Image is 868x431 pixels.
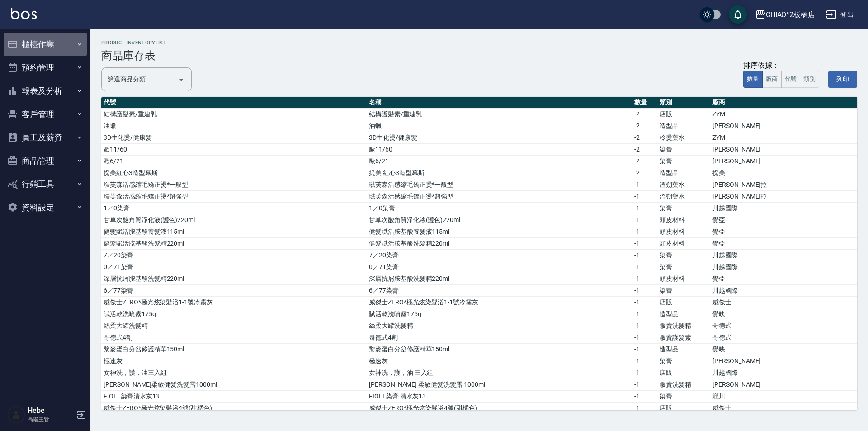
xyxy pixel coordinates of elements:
[657,191,710,203] td: 溫朔藥水
[632,203,657,214] td: -1
[657,144,710,156] td: 染膏
[367,297,632,308] td: 威傑士ZERO*極光炫染髮浴1-1號冷霧灰
[710,403,857,414] td: 威傑士
[367,308,632,320] td: 賦活乾洗噴霧175g
[632,120,657,132] td: -2
[657,250,710,261] td: 染膏
[632,132,657,144] td: -2
[710,308,857,320] td: 覺映
[367,391,632,403] td: FIOLE染膏 清水灰13
[710,109,857,120] td: ZYM
[367,97,632,109] th: 名稱
[101,214,367,226] td: 甘草次酸角質淨化液(護色)220ml
[367,261,632,273] td: 0／71染膏
[632,109,657,120] td: -2
[101,297,367,308] td: 威傑士ZERO*極光炫染髮浴1-1號冷霧灰
[367,379,632,391] td: [PERSON_NAME] 柔敏健髮洗髮露 1000ml
[710,203,857,214] td: 川越國際
[657,344,710,355] td: 造型品
[632,191,657,203] td: -1
[781,71,801,88] button: 代號
[367,320,632,332] td: 絲柔大罐洗髮精
[710,238,857,250] td: 覺亞
[710,250,857,261] td: 川越國際
[632,320,657,332] td: -1
[632,144,657,156] td: -2
[4,103,87,126] button: 客戶管理
[710,261,857,273] td: 川越國際
[657,308,710,320] td: 造型品
[101,332,367,344] td: 哥德式4劑
[657,120,710,132] td: 造型品
[101,344,367,355] td: 黎麥蛋白分岔修護精華150ml
[710,144,857,156] td: [PERSON_NAME]
[657,167,710,179] td: 造型品
[101,203,367,214] td: 1／0染膏
[101,179,367,191] td: 琺芙森活感縮毛矯正燙*一般型
[367,191,632,203] td: 琺芙森活感縮毛矯正燙*超強型
[632,214,657,226] td: -1
[632,379,657,391] td: -1
[710,156,857,167] td: [PERSON_NAME]
[632,355,657,367] td: -1
[367,285,632,297] td: 6／77染膏
[632,273,657,285] td: -1
[101,49,857,62] h3: 商品庫存表
[101,238,367,250] td: 健髮賦活胺基酸洗髮精220ml
[710,97,857,109] th: 廠商
[4,56,87,80] button: 預約管理
[367,238,632,250] td: 健髮賦活胺基酸洗髮精220ml
[710,391,857,403] td: 瀧川
[101,367,367,379] td: 女神洗，護，油三入組
[632,297,657,308] td: -1
[367,344,632,355] td: 黎麥蛋白分岔修護精華150ml
[632,285,657,297] td: -1
[710,285,857,297] td: 川越國際
[657,379,710,391] td: 販賣洗髮精
[11,8,37,19] img: Logo
[657,403,710,414] td: 店販
[657,179,710,191] td: 溫朔藥水
[657,367,710,379] td: 店販
[632,403,657,414] td: -1
[101,261,367,273] td: 0／71染膏
[4,196,87,219] button: 資料設定
[710,191,857,203] td: [PERSON_NAME]拉
[367,109,632,120] td: 結構護髮素/重建乳
[657,132,710,144] td: 冷燙藥水
[101,308,367,320] td: 賦活乾洗噴霧175g
[710,132,857,144] td: ZYM
[101,167,367,179] td: 提美紅心3造型幕斯
[632,344,657,355] td: -1
[367,144,632,156] td: 歐11/60
[710,179,857,191] td: [PERSON_NAME]拉
[710,367,857,379] td: 川越國際
[101,273,367,285] td: 深層抗屑胺基酸洗髮精220ml
[101,120,367,132] td: 油蠟
[657,273,710,285] td: 頭皮材料
[632,367,657,379] td: -1
[751,5,819,24] button: CHIAO^2板橋店
[657,320,710,332] td: 販賣洗髮精
[367,214,632,226] td: 甘草次酸角質淨化液(護色)220ml
[632,97,657,109] th: 數量
[367,367,632,379] td: 女神洗，護，油 三入組
[710,320,857,332] td: 哥德式
[367,132,632,144] td: 3D生化燙/健康髮
[657,285,710,297] td: 染膏
[710,167,857,179] td: 提美
[710,355,857,367] td: [PERSON_NAME]
[105,71,174,87] input: 分類名稱
[4,33,87,56] button: 櫃檯作業
[101,132,367,144] td: 3D生化燙/健康髮
[4,79,87,103] button: 報表及分析
[174,72,189,87] button: Open
[367,179,632,191] td: 琺芙森活感縮毛矯正燙*一般型
[101,250,367,261] td: 7／20染膏
[101,355,367,367] td: 極速灰
[632,250,657,261] td: -1
[632,238,657,250] td: -1
[657,109,710,120] td: 店販
[367,332,632,344] td: 哥德式4劑
[710,332,857,344] td: 哥德式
